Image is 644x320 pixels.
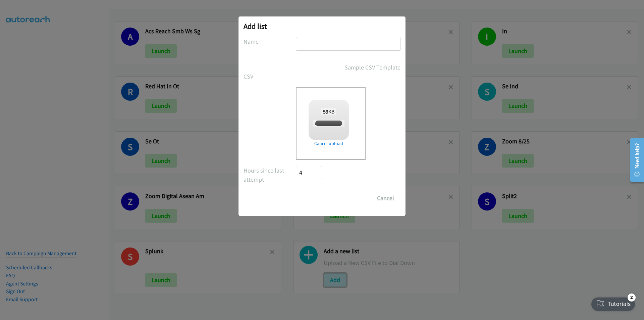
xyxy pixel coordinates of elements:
[587,291,639,315] iframe: Checklist
[244,72,296,81] label: CSV
[625,133,644,187] iframe: Resource Center
[244,21,400,31] h2: Add list
[344,63,400,72] a: Sample CSV Template
[371,191,400,205] button: Cancel
[309,140,349,147] a: Cancel upload
[321,108,337,115] span: KB
[323,108,328,115] strong: 59
[244,166,296,184] label: Hours since last attempt
[244,37,296,46] label: Name
[313,120,361,127] span: report1756342926383.csv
